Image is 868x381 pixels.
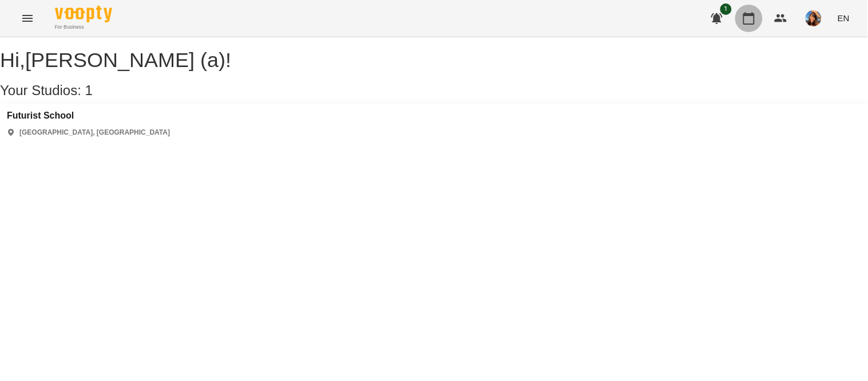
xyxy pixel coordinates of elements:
img: Voopty Logo [55,6,112,22]
span: 1 [85,83,93,98]
span: 1 [720,3,732,15]
button: EN [833,7,854,29]
span: EN [838,12,850,24]
a: Futurist School [7,111,170,121]
p: [GEOGRAPHIC_DATA], [GEOGRAPHIC_DATA] [19,128,170,138]
img: a3cfe7ef423bcf5e9dc77126c78d7dbf.jpg [806,10,822,26]
button: Menu [14,5,41,32]
span: For Business [55,23,112,31]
